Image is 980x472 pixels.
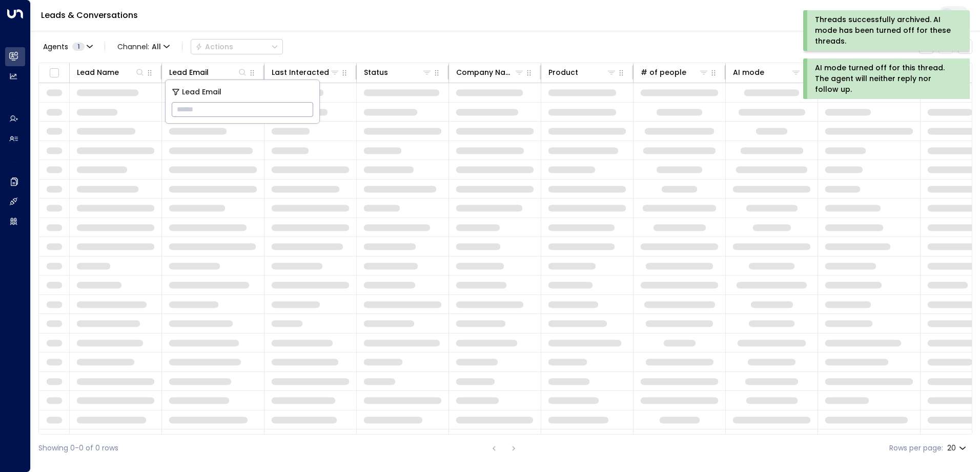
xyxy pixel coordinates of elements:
div: Lead Name [77,66,145,78]
div: # of people [641,66,686,78]
span: Channel: [113,40,174,54]
div: Product [548,66,578,78]
div: Lead Name [77,66,119,78]
div: Showing 0-0 of 0 rows [38,443,118,454]
div: AI mode [733,66,801,78]
div: Lead Email [169,66,248,78]
div: Last Interacted [272,66,329,78]
div: Threads successfully archived. AI mode has been turned off for these threads. [815,14,956,47]
div: Company Name [456,66,524,78]
div: Status [364,66,432,78]
button: Actions [191,39,283,54]
div: Lead Email [169,66,209,78]
div: Company Name [456,66,514,78]
button: Channel:All [113,40,174,54]
a: Leads & Conversations [41,9,138,21]
span: Lead Email [182,86,221,98]
div: Product [548,66,617,78]
nav: pagination navigation [487,442,520,455]
button: Agents1 [38,40,96,54]
div: Actions [195,42,233,51]
label: Rows per page: [889,443,943,454]
div: Last Interacted [272,66,340,78]
div: # of people [641,66,709,78]
div: AI mode [733,66,764,78]
span: All [152,43,161,51]
span: 1 [72,43,85,51]
div: 20 [947,441,968,456]
div: AI mode turned off for this thread. The agent will neither reply nor follow up. [815,63,956,95]
span: Agents [43,43,68,50]
div: Button group with a nested menu [191,39,283,54]
div: Status [364,66,388,78]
